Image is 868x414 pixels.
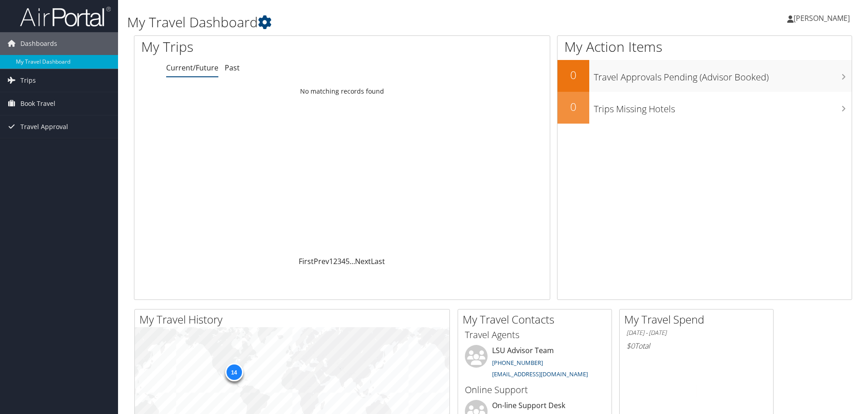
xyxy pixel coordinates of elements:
span: … [350,256,355,266]
h3: Trips Missing Hotels [594,98,852,115]
a: Current/Future [166,63,218,73]
a: 3 [337,256,341,266]
h3: Online Support [465,384,605,396]
a: [EMAIL_ADDRESS][DOMAIN_NAME] [492,370,588,378]
h1: My Action Items [557,37,852,56]
h3: Travel Agents [465,329,605,341]
div: 14 [225,363,243,381]
span: [PERSON_NAME] [794,13,850,23]
a: [PERSON_NAME] [787,5,859,32]
a: 4 [341,256,345,266]
h3: Travel Approvals Pending (Advisor Booked) [594,66,852,84]
h2: My Travel Contacts [463,312,612,327]
a: Past [225,63,240,73]
span: Trips [20,69,36,92]
h2: My Travel Spend [624,312,773,327]
h2: 0 [557,99,589,115]
a: 2 [333,256,337,266]
h1: My Travel Dashboard [127,13,615,32]
h2: 0 [557,67,589,83]
a: [PHONE_NUMBER] [492,359,543,367]
li: LSU Advisor Team [460,345,609,382]
h2: My Travel History [139,312,449,327]
img: airportal-logo.png [20,6,111,27]
h1: My Trips [141,37,370,56]
a: Next [355,256,371,266]
a: First [299,256,314,266]
a: 1 [329,256,333,266]
h6: Total [626,341,766,351]
a: Last [371,256,385,266]
a: Prev [314,256,329,266]
a: 0Trips Missing Hotels [557,92,852,124]
span: Book Travel [20,92,55,115]
span: Dashboards [20,32,57,55]
span: $0 [626,341,635,351]
span: Travel Approval [20,115,68,138]
a: 0Travel Approvals Pending (Advisor Booked) [557,60,852,92]
h6: [DATE] - [DATE] [626,329,766,337]
td: No matching records found [134,83,550,100]
a: 5 [345,256,350,266]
